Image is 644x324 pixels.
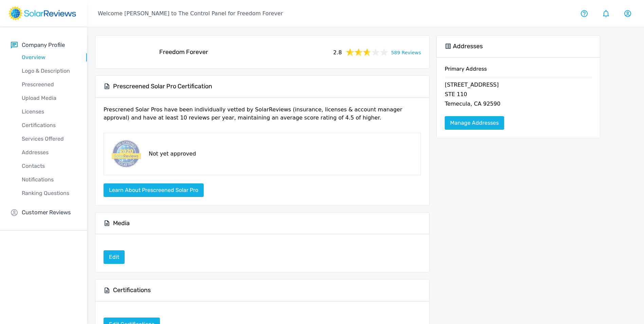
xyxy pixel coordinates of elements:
[11,186,87,200] a: Ranking Questions
[113,286,151,294] h5: Certifications
[11,91,87,105] a: Upload Media
[445,66,592,78] h6: Primary Address
[11,176,87,184] p: Notifications
[22,41,65,49] p: Company Profile
[11,119,87,132] a: Certifications
[11,148,87,157] p: Addresses
[11,121,87,129] p: Certifications
[113,219,130,227] h5: Media
[159,48,208,56] h5: Freedom Forever
[11,105,87,119] a: Licenses
[11,173,87,186] a: Notifications
[445,116,504,130] a: Manage Addresses
[104,187,204,193] a: Learn about Prescreened Solar Pro
[333,47,342,57] span: 2.8
[445,100,592,109] p: Temecula, CA 92590
[11,51,87,64] a: Overview
[11,80,87,89] p: Prescreened
[113,83,212,90] h5: Prescreened Solar Pro Certification
[11,94,87,102] p: Upload Media
[11,53,87,61] p: Overview
[104,106,421,127] p: Prescrened Solar Pros have been individually vetted by SolarReviews (insurance, licenses & accoun...
[11,132,87,146] a: Services Offered
[11,64,87,78] a: Logo & Description
[11,189,87,197] p: Ranking Questions
[149,150,196,158] p: Not yet approved
[109,139,142,169] img: prescreened-badge.png
[11,159,87,173] a: Contacts
[11,108,87,116] p: Licenses
[11,162,87,170] p: Contacts
[104,250,125,264] a: Edit
[453,42,483,50] h5: Addresses
[11,67,87,75] p: Logo & Description
[104,183,204,197] button: Learn about Prescreened Solar Pro
[22,208,71,217] p: Customer Reviews
[11,78,87,91] a: Prescreened
[11,135,87,143] p: Services Offered
[98,10,283,18] p: Welcome [PERSON_NAME] to The Control Panel for Freedom Forever
[391,48,421,56] a: 589 Reviews
[445,90,592,100] p: STE 110
[445,81,592,90] p: [STREET_ADDRESS]
[11,146,87,159] a: Addresses
[104,254,125,260] a: Edit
